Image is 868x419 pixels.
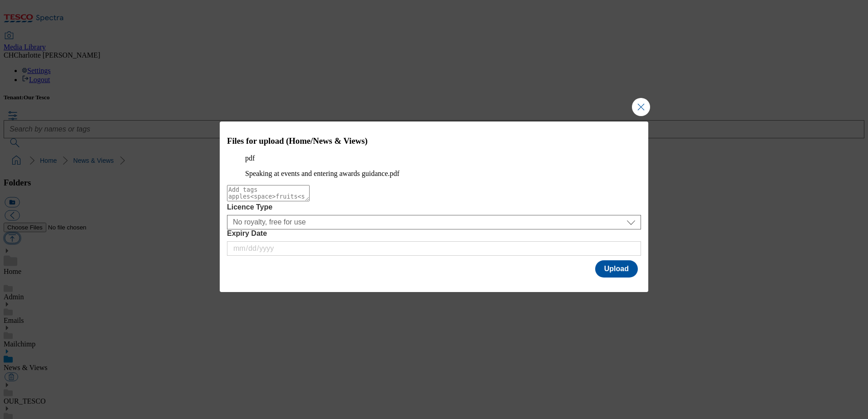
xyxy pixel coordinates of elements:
[227,136,641,146] h3: Files for upload (Home/News & Views)
[227,203,641,211] label: Licence Type
[227,229,641,238] label: Expiry Date
[245,170,623,178] figcaption: Speaking at events and entering awards guidance.pdf
[632,98,650,116] button: Close Modal
[595,260,638,278] button: Upload
[220,122,648,292] div: Modal
[245,154,623,162] p: pdf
